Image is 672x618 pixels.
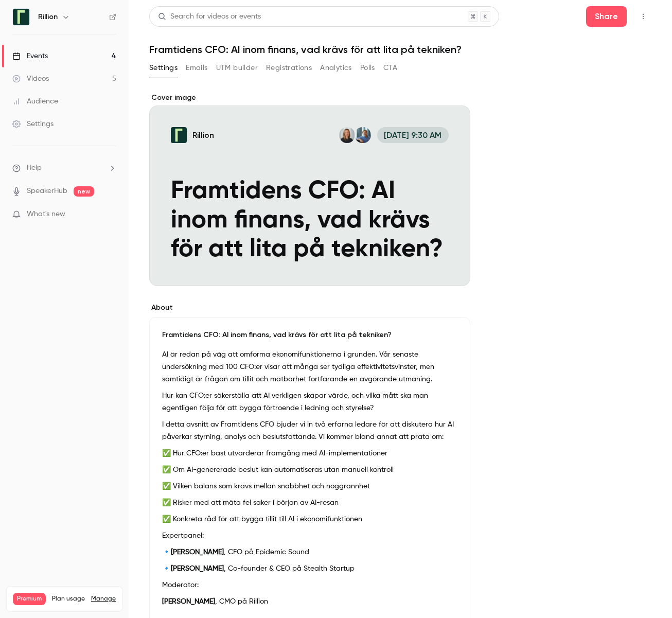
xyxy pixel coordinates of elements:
[171,549,224,556] strong: [PERSON_NAME]
[162,348,457,385] p: AI är redan på väg att omforma ekonomifunktionerna i grunden. Vår senaste undersökning med 100 CF...
[162,579,457,591] p: Moderator:
[149,60,178,76] button: Settings
[12,163,116,173] li: help-dropdown-opener
[586,6,627,27] button: Share
[162,546,457,558] p: 🔹 , CFO på Epidemic Sound
[162,330,457,340] p: Framtidens CFO: AI inom finans, vad krävs för att lita på tekniken?​
[162,595,457,608] p: , CMO på Rillion
[162,418,457,443] p: I detta avsnitt av Framtidens CFO bjuder vi in två erfarna ledare för att diskutera hur AI påverk...
[12,96,58,107] div: Audience
[149,303,470,313] label: About
[27,163,42,173] span: Help
[360,60,375,76] button: Polls
[162,480,457,492] p: ✅ Vilken balans som krävs mellan snabbhet och noggrannhet
[266,60,312,76] button: Registrations
[171,565,224,572] strong: [PERSON_NAME]
[162,447,457,460] p: ✅ Hur CFO:er bäst utvärderar framgång med AI-implementationer
[12,119,54,129] div: Settings
[162,598,215,605] strong: [PERSON_NAME]
[149,43,651,56] h1: Framtidens CFO: AI inom finans, vad krävs för att lita på tekniken?​
[162,497,457,509] p: ✅ Risker med att mäta fel saker i början av AI-resan
[91,595,116,603] a: Manage
[320,60,352,76] button: Analytics
[12,74,49,84] div: Videos
[12,51,48,61] div: Events
[149,93,470,103] label: Cover image
[158,11,261,22] div: Search for videos or events
[74,186,94,197] span: new
[162,562,457,575] p: 🔹 , Co-founder & CEO på Stealth Startup
[216,60,258,76] button: UTM builder
[13,593,46,605] span: Premium
[38,12,58,22] h6: Rillion
[162,464,457,476] p: ✅ Om AI-genererade beslut kan automatiseras utan manuell kontroll
[27,186,67,197] a: SpeakerHub
[162,529,457,542] p: Expertpanel:
[13,9,29,25] img: Rillion
[27,209,65,220] span: What's new
[162,390,457,414] p: Hur kan CFO:er säkerställa att AI verkligen skapar värde, och vilka mått ska man egentligen följa...
[52,595,85,603] span: Plan usage
[186,60,207,76] button: Emails
[383,60,397,76] button: CTA
[162,513,457,525] p: ✅ Konkreta råd för att bygga tillit till AI i ekonomifunktionen
[149,93,470,286] section: Cover image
